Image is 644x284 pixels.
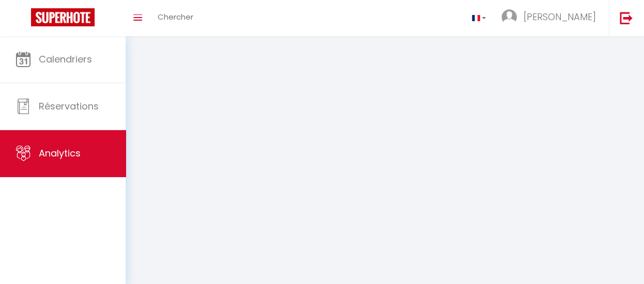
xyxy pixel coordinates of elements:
span: Calendriers [39,53,92,66]
button: Ouvrir le widget de chat LiveChat [8,4,39,35]
img: logout [620,11,633,24]
span: [PERSON_NAME] [524,10,596,23]
span: Chercher [158,11,193,22]
span: Analytics [39,147,81,160]
img: ... [501,9,517,25]
img: Super Booking [31,8,95,26]
span: Réservations [39,100,99,113]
